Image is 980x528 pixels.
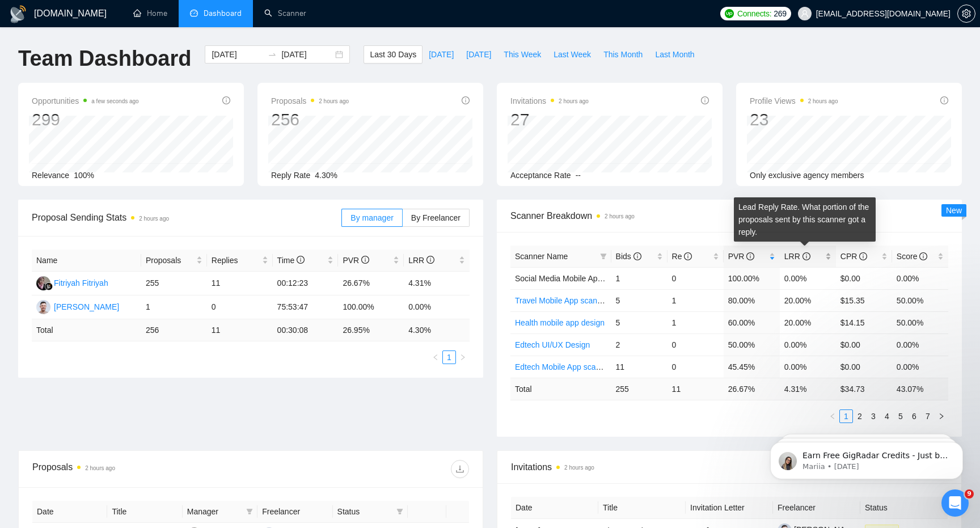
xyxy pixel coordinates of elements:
[36,278,108,287] a: FFFitriyah Fitriyah
[701,96,709,104] span: info-circle
[941,489,969,517] iframe: Intercom live chat
[780,289,836,311] td: 20.00%
[32,501,107,523] th: Date
[244,503,255,520] span: filter
[836,378,892,400] td: $ 34.73
[724,356,780,378] td: 45.45%
[207,295,273,319] td: 0
[107,501,182,523] th: Title
[655,48,694,61] span: Last Month
[460,45,497,64] button: [DATE]
[141,295,207,319] td: 1
[510,378,611,400] td: Total
[85,465,115,471] time: 2 hours ago
[907,409,921,423] li: 6
[780,356,836,378] td: 0.00%
[404,272,470,295] td: 4.31%
[839,409,853,423] li: 1
[36,302,119,311] a: IA[PERSON_NAME]
[826,409,839,423] li: Previous Page
[370,48,416,61] span: Last 30 Days
[54,277,108,289] div: Fitriyah Fitriyah
[459,354,466,361] span: right
[404,319,470,341] td: 4.30 %
[350,213,393,222] span: By manager
[510,209,948,223] span: Scanner Breakdown
[451,460,469,478] button: download
[774,7,786,20] span: 269
[859,252,867,260] span: info-circle
[734,197,876,242] div: Lead Reply Rate. What portion of the proposals sent by this scanner got a reply.
[315,171,337,180] span: 4.30%
[728,252,755,261] span: PVR
[426,256,434,264] span: info-circle
[515,252,568,261] span: Scanner Name
[183,501,257,523] th: Manager
[547,45,597,64] button: Last Week
[32,94,139,108] span: Opportunities
[207,319,273,341] td: 11
[504,48,541,61] span: This Week
[432,354,439,361] span: left
[36,276,50,290] img: FF
[668,356,724,378] td: 0
[750,171,864,180] span: Only exclusive agency members
[319,98,349,104] time: 2 hours ago
[611,356,668,378] td: 11
[511,497,598,519] th: Date
[773,497,860,519] th: Freelancer
[273,319,339,341] td: 00:30:08
[684,252,692,260] span: info-circle
[257,501,332,523] th: Freelancer
[510,109,589,130] div: 27
[139,216,169,222] time: 2 hours ago
[268,50,277,59] span: swap-right
[429,350,442,364] li: Previous Page
[394,503,405,520] span: filter
[190,9,198,17] span: dashboard
[600,253,607,260] span: filter
[364,45,423,64] button: Last 30 Days
[297,256,305,264] span: info-circle
[724,378,780,400] td: 26.67 %
[668,378,724,400] td: 11
[611,289,668,311] td: 5
[91,98,138,104] time: a few seconds ago
[780,267,836,289] td: 0.00%
[207,250,273,272] th: Replies
[598,248,609,265] span: filter
[603,48,643,61] span: This Month
[668,289,724,311] td: 1
[141,250,207,272] th: Proposals
[801,10,809,18] span: user
[204,9,242,18] span: Dashboard
[18,45,191,72] h1: Team Dashboard
[892,267,948,289] td: 0.00%
[271,171,310,180] span: Reply Rate
[633,252,641,260] span: info-circle
[515,340,590,349] a: Edtech UI/UX Design
[935,409,948,423] li: Next Page
[32,171,69,180] span: Relevance
[908,410,920,423] a: 6
[836,311,892,333] td: $14.15
[510,171,571,180] span: Acceptance Rate
[854,410,866,423] a: 2
[396,508,403,515] span: filter
[892,356,948,378] td: 0.00%
[840,410,852,423] a: 1
[277,256,305,265] span: Time
[892,333,948,356] td: 0.00%
[750,94,838,108] span: Profile Views
[515,274,632,283] span: Social Media Mobile App scanner
[616,252,641,261] span: Bids
[443,351,455,364] a: 1
[456,350,470,364] button: right
[222,96,230,104] span: info-circle
[133,9,167,18] a: homeHome
[611,378,668,400] td: 255
[338,272,404,295] td: 26.67%
[429,48,454,61] span: [DATE]
[935,409,948,423] button: right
